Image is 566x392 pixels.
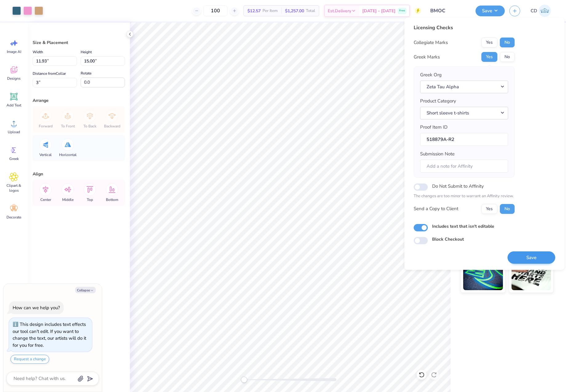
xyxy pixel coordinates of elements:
input: Add a note for Affinity [420,160,508,173]
img: Water based Ink [512,259,551,290]
span: Upload [8,130,20,134]
label: Greek Org [420,71,442,78]
span: Per Item [263,8,278,14]
div: Send a Copy to Client [414,205,458,212]
a: CD [528,5,554,17]
p: The changes are too minor to warrant an Affinity review. [414,193,515,199]
img: Glow in the Dark Ink [463,259,503,290]
span: Total [306,8,315,14]
div: Collegiate Marks [414,39,448,46]
input: Untitled Design [426,5,471,17]
div: Size & Placement [33,39,125,46]
span: Vertical [39,152,52,157]
span: Clipart & logos [4,183,24,193]
span: Horizontal [59,152,77,157]
button: No [500,52,515,62]
span: Center [40,197,51,202]
label: Includes text that isn't editable [432,223,494,230]
span: Image AI [7,49,21,54]
button: Save [476,6,505,16]
button: Save [508,251,555,264]
label: Submission Note [420,150,455,158]
div: This design includes text effects our tool can't edit. If you want to change the text, our artist... [13,321,86,348]
span: Greek [9,156,19,161]
label: Product Category [420,98,456,105]
button: No [500,38,515,47]
span: $1,257.00 [285,8,304,14]
span: $12.57 [247,8,261,14]
span: Designs [7,76,21,81]
span: Middle [62,197,74,202]
label: Rotate [81,70,91,77]
label: Width [33,48,43,56]
label: Block Checkout [432,236,464,242]
button: No [500,204,515,214]
label: Distance from Collar [33,70,66,77]
span: [DATE] - [DATE] [362,8,395,14]
button: Yes [481,52,497,62]
input: – – [203,5,227,16]
div: Align [33,171,125,177]
span: Add Text [6,103,21,108]
button: Collapse [75,287,96,293]
div: Greek Marks [414,54,440,61]
div: Accessibility label [241,377,247,383]
button: Request a change [10,355,49,364]
img: Cedric Diasanta [539,5,551,17]
div: Arrange [33,97,125,104]
label: Proof Item ID [420,124,448,131]
span: Decorate [6,215,21,220]
button: Zeta Tau Alpha [420,81,508,93]
button: Short sleeve t-shirts [420,107,508,119]
span: Bottom [106,197,118,202]
span: Est. Delivery [328,8,351,14]
label: Height [81,48,92,56]
span: CD [531,7,537,14]
div: How can we help you? [13,305,60,311]
span: Free [399,9,405,13]
label: Do Not Submit to Affinity [432,182,484,190]
span: Top [87,197,93,202]
button: Yes [481,204,497,214]
div: Licensing Checks [414,24,515,31]
button: Yes [481,38,497,47]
